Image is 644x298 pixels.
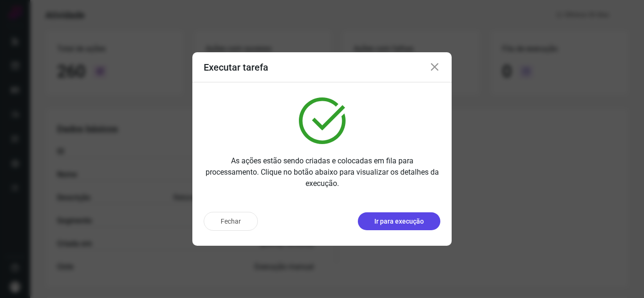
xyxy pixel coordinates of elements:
button: Ir para execução [358,212,440,230]
h3: Executar tarefa [204,62,268,73]
img: verified.svg [299,97,346,144]
p: As ações estão sendo criadas e colocadas em fila para processamento. Clique no botão abaixo para ... [204,155,440,189]
p: Ir para execução [374,217,424,226]
button: Fechar [204,212,258,231]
